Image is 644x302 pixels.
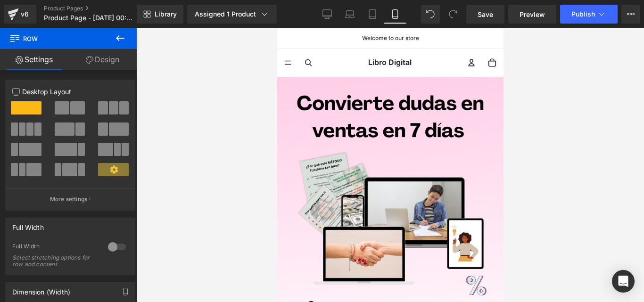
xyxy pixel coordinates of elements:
a: Tablet [361,5,384,24]
p: Desktop Layout [12,87,128,97]
span: Library [155,10,177,18]
span: Product Page - [DATE] 00:16:54 [44,14,134,22]
a: Desktop [316,5,339,24]
div: Dimension (Width) [12,283,70,296]
button: More settings [6,188,135,210]
button: Undo [421,5,440,24]
a: Libro Digital [41,20,184,49]
div: Full Width [12,243,99,253]
button: More [621,5,640,24]
span: Row [9,28,104,49]
a: Design [68,49,137,70]
p: More settings [50,195,88,204]
button: Abrir menú de cuenta [184,24,205,45]
span: Libro Digital [91,28,134,41]
span: Publish [571,10,595,18]
span: Save [478,9,493,19]
button: Publish [560,5,618,24]
button: Abrir carrito Total de artículos en el carrito: 0 [205,24,225,45]
a: Mobile [384,5,406,24]
a: New Library [137,5,183,24]
a: v6 [4,5,36,24]
p: Welcome to our store [21,7,206,13]
div: Assigned 1 Product [195,9,269,19]
div: Open Intercom Messenger [612,270,635,293]
button: Abrir búsqueda [21,24,41,45]
span: Preview [520,9,545,19]
div: v6 [19,8,31,20]
div: Full Width [12,218,44,231]
a: Preview [508,5,556,24]
a: Laptop [339,5,361,24]
div: Select stretching options for row and content. [12,254,97,268]
button: Redo [444,5,462,24]
a: Product Pages [44,5,152,12]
